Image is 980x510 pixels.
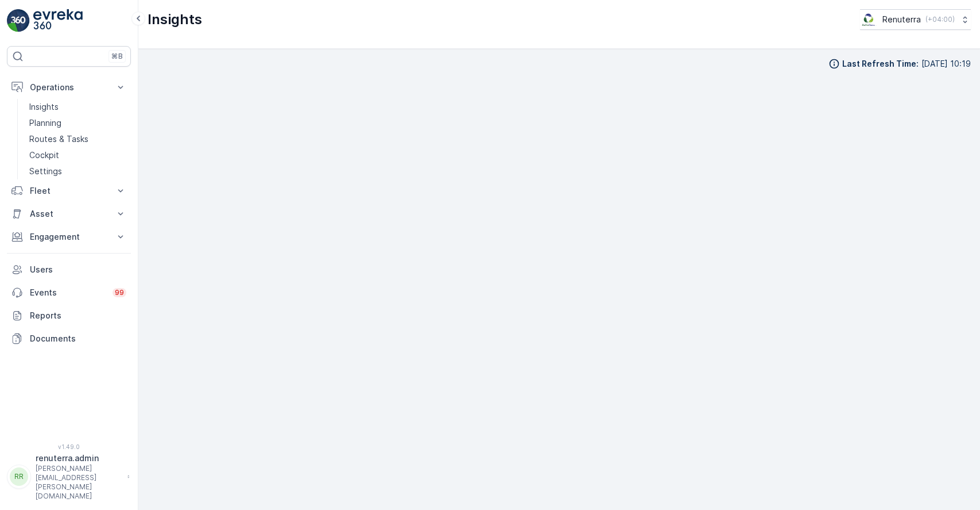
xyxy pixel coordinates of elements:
[7,179,131,202] button: Fleet
[7,443,131,450] span: v 1.49.0
[860,13,878,26] img: Screenshot_2024-07-26_at_13.33.01.png
[860,9,971,30] button: Renuterra(+04:00)
[29,133,88,145] p: Routes & Tasks
[921,58,971,70] p: [DATE] 10:19
[30,264,126,275] p: Users
[30,333,126,344] p: Documents
[7,202,131,225] button: Asset
[7,453,131,501] button: RRrenuterra.admin[PERSON_NAME][EMAIL_ADDRESS][PERSON_NAME][DOMAIN_NAME]
[882,14,921,25] p: Renuterra
[115,288,124,297] p: 99
[25,131,131,147] a: Routes & Tasks
[36,453,122,464] p: renuterra.admin
[30,310,126,321] p: Reports
[25,147,131,163] a: Cockpit
[7,281,131,304] a: Events99
[25,99,131,115] a: Insights
[30,231,108,243] p: Engagement
[10,467,28,486] div: RR
[7,76,131,99] button: Operations
[25,163,131,179] a: Settings
[29,149,59,161] p: Cockpit
[29,166,62,177] p: Settings
[25,115,131,131] a: Planning
[842,58,919,70] p: Last Refresh Time :
[30,287,106,298] p: Events
[925,15,955,24] p: ( +04:00 )
[7,327,131,350] a: Documents
[36,464,122,501] p: [PERSON_NAME][EMAIL_ADDRESS][PERSON_NAME][DOMAIN_NAME]
[7,304,131,327] a: Reports
[111,52,123,61] p: ⌘B
[7,9,30,32] img: logo
[30,82,108,93] p: Operations
[30,185,108,197] p: Fleet
[30,208,108,220] p: Asset
[29,117,61,129] p: Planning
[29,101,59,113] p: Insights
[7,225,131,248] button: Engagement
[148,10,202,29] p: Insights
[33,9,83,32] img: logo_light-DOdMpM7g.png
[7,258,131,281] a: Users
